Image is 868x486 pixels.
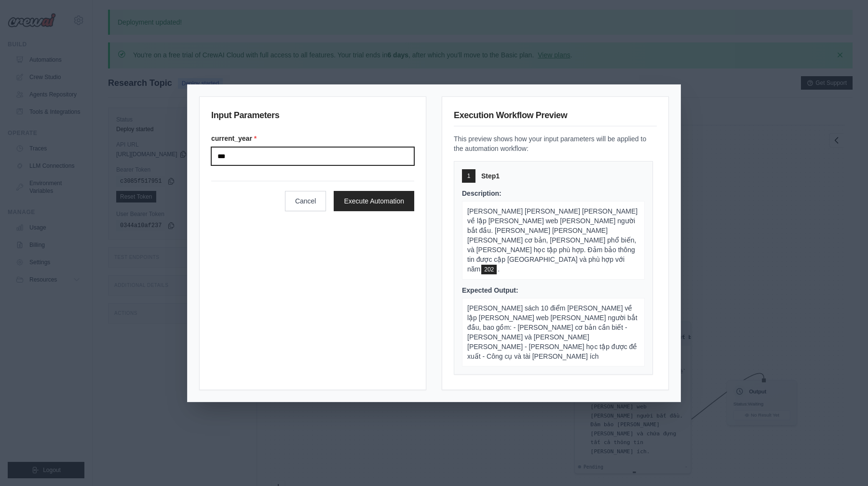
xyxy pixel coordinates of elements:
[467,207,637,273] span: [PERSON_NAME] [PERSON_NAME] [PERSON_NAME] về lập [PERSON_NAME] web [PERSON_NAME] người bắt đầu. [...
[467,172,471,180] span: 1
[498,265,500,273] span: .
[462,189,502,197] span: Description:
[285,191,326,211] button: Cancel
[467,304,637,360] span: [PERSON_NAME] sách 10 điểm [PERSON_NAME] về lập [PERSON_NAME] web [PERSON_NAME] người bắt đầu, ba...
[462,286,518,294] span: Expected Output:
[481,265,497,274] span: current_year
[481,171,500,181] span: Step 1
[454,108,657,126] h3: Execution Workflow Preview
[211,108,414,126] h3: Input Parameters
[454,134,657,153] p: This preview shows how your input parameters will be applied to the automation workflow:
[334,191,414,211] button: Execute Automation
[211,134,414,143] label: current_year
